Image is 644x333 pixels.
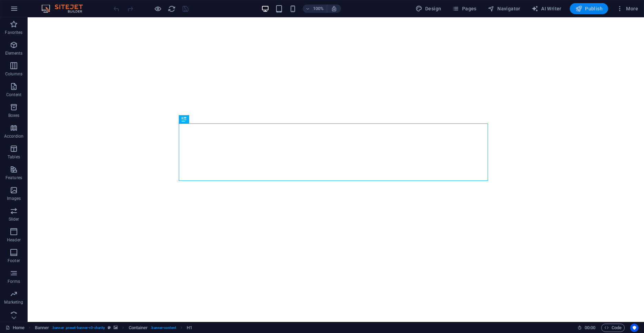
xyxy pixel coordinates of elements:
[114,326,118,330] i: This element contains a background
[8,279,20,284] p: Forms
[531,5,562,12] span: AI Writer
[5,50,23,56] p: Elements
[614,3,641,14] button: More
[150,324,176,332] span: . banner-content
[589,325,591,330] span: :
[452,5,476,12] span: Pages
[529,3,564,14] button: AI Writer
[129,324,148,332] span: Click to select. Double-click to edit
[585,324,595,332] span: 00 00
[303,4,327,13] button: 100%
[577,324,596,332] h6: Session time
[9,216,19,222] p: Slider
[331,6,337,12] i: On resize automatically adjust zoom level to fit chosen device.
[8,258,20,263] p: Footer
[4,299,23,305] p: Marketing
[416,5,441,12] span: Design
[187,324,192,332] span: Click to select. Double-click to edit
[52,324,105,332] span: . banner .preset-banner-v3-charity
[168,5,176,13] i: Reload page
[8,154,20,160] p: Tables
[5,71,22,77] p: Columns
[6,92,21,98] p: Content
[167,4,176,13] button: reload
[413,3,444,14] button: Design
[35,324,49,332] span: Click to select. Double-click to edit
[154,4,162,13] button: Click here to leave preview mode and continue editing
[7,196,21,201] p: Images
[616,5,638,12] span: More
[630,324,638,332] button: Usercentrics
[6,324,25,332] a: Click to cancel selection. Double-click to open Pages
[449,3,479,14] button: Pages
[601,324,625,332] button: Code
[6,175,22,181] p: Features
[5,30,22,35] p: Favorites
[35,324,193,332] nav: breadcrumb
[40,4,91,13] img: Editor Logo
[7,237,21,243] p: Header
[108,326,111,330] i: This element is a customizable preset
[4,133,23,139] p: Accordion
[485,3,523,14] button: Navigator
[575,5,603,12] span: Publish
[313,4,324,13] h6: 100%
[604,324,622,332] span: Code
[8,113,20,118] p: Boxes
[413,3,444,14] div: Design (Ctrl+Alt+Y)
[488,5,520,12] span: Navigator
[570,3,608,14] button: Publish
